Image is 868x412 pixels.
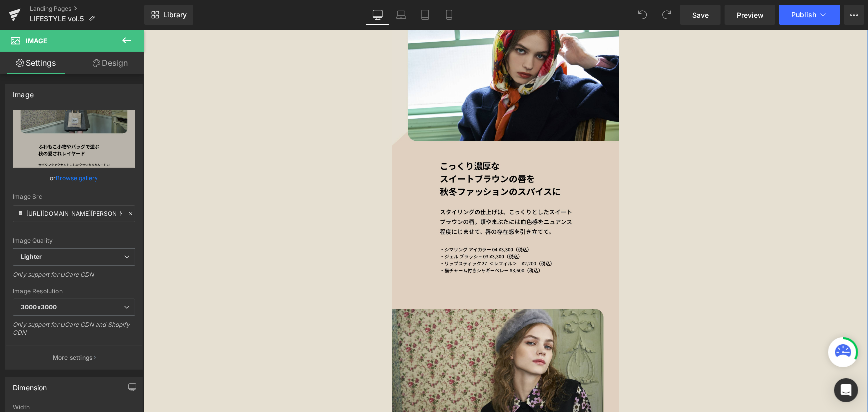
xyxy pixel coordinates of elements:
[737,10,764,20] span: Preview
[53,353,93,362] p: More settings
[13,237,135,244] div: Image Quality
[844,5,864,25] button: More
[21,253,42,260] b: Lighter
[725,5,775,25] a: Preview
[633,5,653,25] button: Undo
[56,169,98,187] a: Browse gallery
[144,5,193,25] a: New Library
[437,5,461,25] a: Mobile
[21,303,57,310] b: 3000x3000
[13,271,135,285] div: Only support for UCare CDN
[13,193,135,200] div: Image Src
[13,205,135,222] input: Link
[13,404,135,411] div: Width
[6,346,142,369] button: More settings
[13,85,34,99] div: Image
[389,5,413,25] a: Laptop
[26,37,47,45] span: Image
[413,5,437,25] a: Tablet
[791,11,816,19] span: Publish
[13,173,135,183] div: or
[834,378,858,402] div: Open Intercom Messenger
[366,5,389,25] a: Desktop
[692,10,709,20] span: Save
[74,52,146,74] a: Design
[779,5,840,25] button: Publish
[13,378,47,392] div: Dimension
[30,5,144,13] a: Landing Pages
[13,321,135,343] div: Only support for UCare CDN and Shopify CDN
[30,15,84,23] span: LIFESTYLE vol.5
[657,5,676,25] button: Redo
[13,288,135,295] div: Image Resolution
[163,10,187,19] span: Library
